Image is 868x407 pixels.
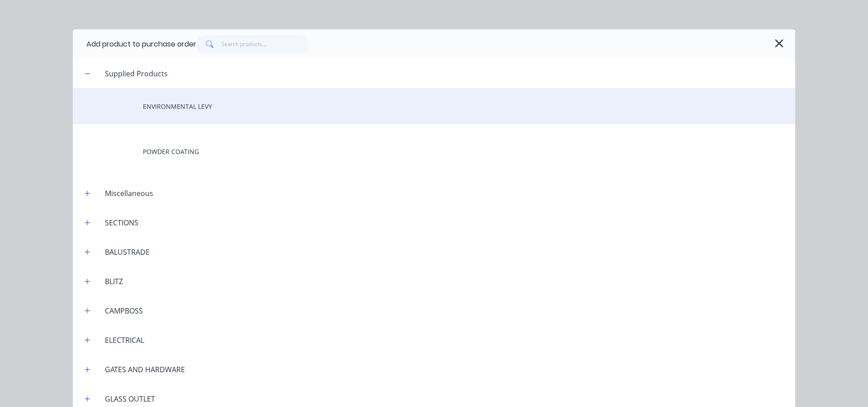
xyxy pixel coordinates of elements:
[98,393,162,404] div: GLASS OUTLET
[222,35,310,53] input: Search products...
[98,217,146,228] div: SECTIONS
[98,276,130,287] div: BLITZ
[98,335,151,346] div: ELECTRICAL
[98,188,160,199] div: Miscellaneous
[86,39,196,50] div: Add product to purchase order
[98,68,175,79] div: Supplied Products
[98,247,157,257] div: BALUSTRADE
[98,305,150,316] div: CAMPBOSS
[98,364,192,375] div: GATES AND HARDWARE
